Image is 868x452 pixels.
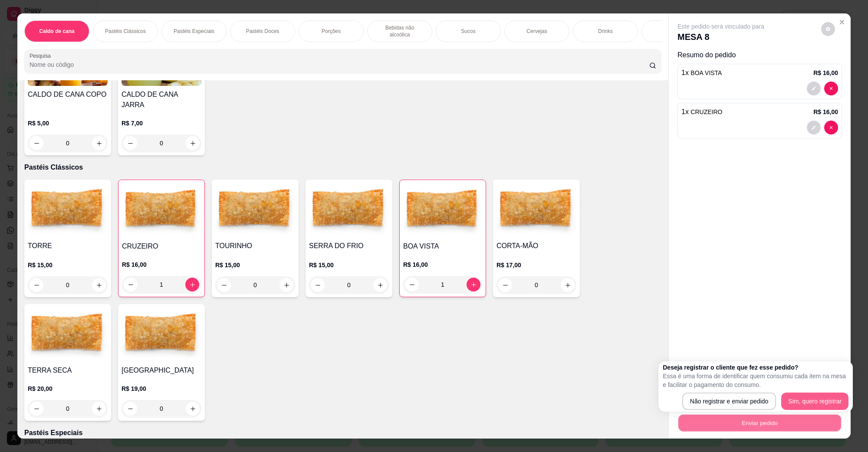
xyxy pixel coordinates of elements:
[246,28,279,35] p: Pastéis Doces
[813,69,838,77] p: R$ 16,00
[690,108,722,115] span: CRUZEIRO
[663,363,848,372] h2: Deseja registrar o cliente que fez esse pedido?
[824,82,838,95] button: decrease-product-quantity
[174,28,214,35] p: Pastéis Especiais
[496,261,576,269] p: R$ 17,00
[122,89,201,110] h4: CALDO DE CANA JARRA
[526,28,547,35] p: Cervejas
[28,89,108,100] h4: CALDO DE CANA COPO
[28,183,108,237] img: product-image
[677,31,764,43] p: MESA 8
[30,136,43,150] button: decrease-product-quantity
[215,183,295,237] img: product-image
[681,68,722,78] p: 1 x
[28,261,108,269] p: R$ 15,00
[215,261,295,269] p: R$ 15,00
[403,260,482,269] p: R$ 16,00
[322,28,341,35] p: Porções
[403,183,482,238] img: product-image
[186,136,200,150] button: increase-product-quantity
[403,241,482,252] h4: BOA VISTA
[690,69,722,76] span: BOA VISTA
[28,119,108,128] p: R$ 5,00
[677,50,842,60] p: Resumo do pedido
[92,136,106,150] button: increase-product-quantity
[215,241,295,251] h4: TOURINHO
[28,308,108,362] img: product-image
[28,384,108,393] p: R$ 20,00
[681,107,722,117] p: 1 x
[677,22,764,31] p: Este pedido será vinculado para
[122,119,201,128] p: R$ 7,00
[824,121,838,134] button: decrease-product-quantity
[24,162,661,173] p: Pastéis Clássicos
[122,365,201,376] h4: [GEOGRAPHIC_DATA]
[24,428,661,438] p: Pastéis Especiais
[496,183,576,237] img: product-image
[122,241,201,252] h4: CRUZEIRO
[122,183,201,238] img: product-image
[122,308,201,362] img: product-image
[375,24,425,38] p: Bebidas não alcoólica
[813,108,838,116] p: R$ 16,00
[598,28,613,35] p: Drinks
[821,22,835,36] button: decrease-product-quantity
[122,384,201,393] p: R$ 19,00
[835,15,849,29] button: Close
[781,393,848,410] button: Sim, quero registrar
[678,414,841,431] button: Enviar pedido
[28,365,108,376] h4: TERRA SECA
[461,28,475,35] p: Sucos
[309,183,389,237] img: product-image
[807,121,821,134] button: decrease-product-quantity
[30,52,54,59] label: Pesquisa
[30,60,649,69] input: Pesquisa
[123,136,137,150] button: decrease-product-quantity
[496,241,576,251] h4: CORTA-MÃO
[105,28,146,35] p: Pastéis Clássicos
[663,372,848,389] p: Essa é uma forma de identificar quem consumiu cada item na mesa e facilitar o pagamento do consumo.
[682,393,776,410] button: Não registrar e enviar pedido
[807,82,821,95] button: decrease-product-quantity
[309,241,389,251] h4: SERRA DO FRIO
[28,241,108,251] h4: TORRE
[122,260,201,269] p: R$ 16,00
[309,261,389,269] p: R$ 15,00
[39,28,74,35] p: Caldo de cana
